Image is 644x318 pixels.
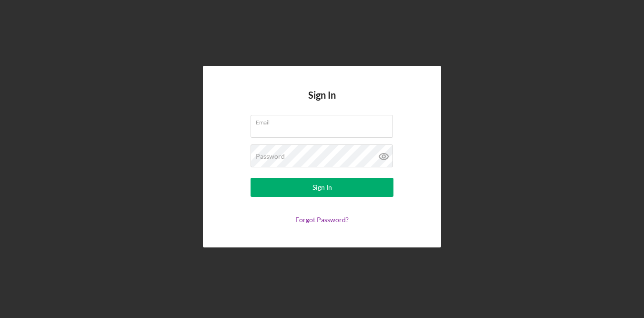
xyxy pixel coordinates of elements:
button: Sign In [251,178,393,197]
h4: Sign In [308,90,336,115]
label: Password [256,153,285,160]
div: Sign In [312,178,332,197]
label: Email [256,115,393,126]
a: Forgot Password? [295,215,349,224]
